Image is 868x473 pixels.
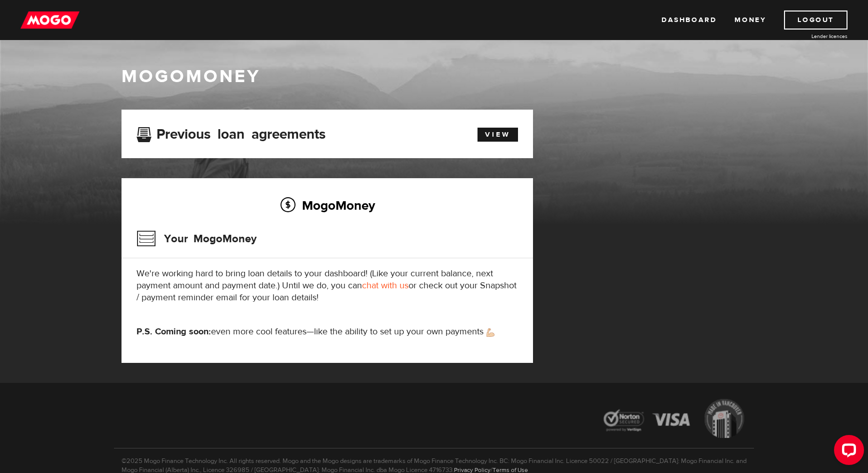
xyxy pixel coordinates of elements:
img: mogo_logo-11ee424be714fa7cbb0f0f49df9e16ec.png [20,11,79,30]
a: Dashboard [661,11,716,30]
a: Logout [784,11,847,30]
p: even more cool features—like the ability to set up your own payments [136,326,518,338]
a: chat with us [362,280,408,291]
a: Money [734,11,766,30]
img: legal-icons-92a2ffecb4d32d839781d1b4e4802d7b.png [594,391,754,448]
a: View [477,128,518,142]
iframe: LiveChat chat widget [826,431,868,473]
h3: Your MogoMoney [136,226,256,252]
a: Lender licences [772,33,847,40]
strong: P.S. Coming soon: [136,326,211,337]
h1: MogoMoney [121,66,746,87]
img: strong arm emoji [486,328,494,337]
h3: Previous loan agreements [136,126,325,139]
h2: MogoMoney [136,195,518,216]
p: We're working hard to bring loan details to your dashboard! (Like your current balance, next paym... [136,268,518,304]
